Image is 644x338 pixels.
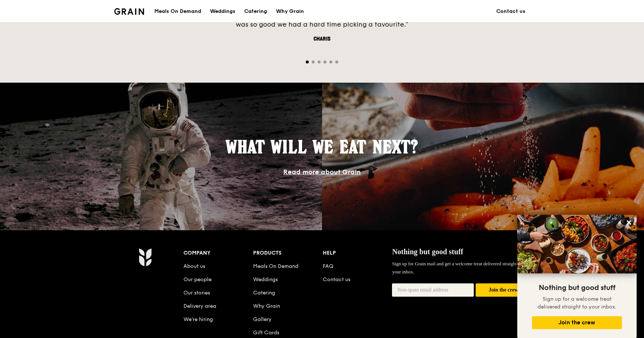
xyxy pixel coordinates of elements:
div: Catering [244,0,267,23]
span: Go to slide 5 [329,61,332,63]
div: Help [323,248,392,258]
img: DSC07876-Edit02-Large.jpeg [517,215,637,273]
span: Sign up for a welcome treat delivered straight to your inbox. [538,296,616,310]
span: Go to slide 2 [312,61,315,63]
div: Why Grain [276,0,304,23]
a: Why Grain [253,303,280,309]
a: Why Grain [272,0,308,23]
button: Join the crew [532,316,622,329]
a: Catering [253,290,275,296]
a: About us [183,263,205,269]
span: Go to slide 6 [335,61,338,63]
a: Gift Cards [253,330,279,336]
span: Nothing but good stuff [539,283,615,292]
a: We’re hiring [183,316,213,323]
div: Weddings [210,0,235,23]
a: Meals On Demand [253,263,298,269]
a: Contact us [492,0,530,23]
a: Our stories [183,290,210,296]
span: Sign up for Grain mail and get a welcome treat delivered straight to your inbox. [392,261,522,275]
div: Company [183,248,253,258]
a: Gallery [253,316,272,323]
a: Catering [240,0,272,23]
span: Go to slide 1 [306,61,309,63]
a: Weddings [253,276,278,283]
button: Join the crew [476,283,531,297]
a: Delivery area [183,303,216,309]
div: Products [253,248,323,258]
div: Meals On Demand [154,0,201,23]
img: Grain [139,248,151,266]
a: FAQ [323,263,333,269]
span: Go to slide 4 [323,61,326,63]
span: What will we eat next? [226,136,418,158]
a: Read more about Grain [283,168,361,176]
a: Our people [183,276,211,283]
span: Go to slide 3 [318,61,321,63]
a: Contact us [323,276,350,283]
img: Grain [114,8,144,15]
span: Nothing but good stuff [392,248,463,256]
input: Non-spam email address [392,283,474,297]
a: Weddings [206,0,240,23]
button: Close [623,217,635,228]
div: Charis [211,35,433,43]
